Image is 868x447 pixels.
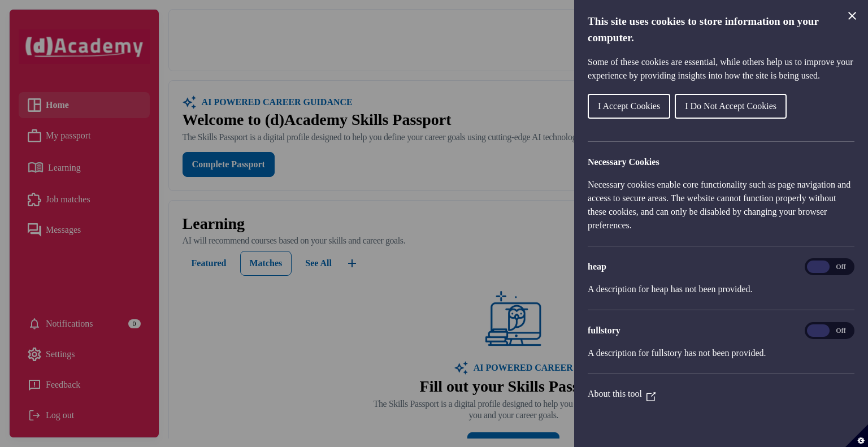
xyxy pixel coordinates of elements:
button: I Do Not Accept Cookies [675,94,787,119]
span: Off [830,324,852,337]
span: I Do Not Accept Cookies [685,101,776,111]
h3: fullstory [588,324,854,337]
h2: Necessary Cookies [588,155,854,169]
button: Set cookie preferences [845,424,868,447]
p: Necessary cookies enable core functionality such as page navigation and access to secure areas. T... [588,178,854,232]
span: Off [830,261,852,273]
p: A description for heap has not been provided. [588,283,854,296]
p: Some of these cookies are essential, while others help us to improve your experience by providing... [588,55,854,83]
span: On [807,324,830,337]
span: On [807,261,830,273]
a: About this tool [588,389,656,398]
span: I Accept Cookies [598,101,660,111]
p: A description for fullstory has not been provided. [588,346,854,360]
button: I Accept Cookies [588,94,670,119]
h3: heap [588,260,854,274]
h1: This site uses cookies to store information on your computer. [588,14,854,46]
button: Close Cookie Control [845,9,859,23]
